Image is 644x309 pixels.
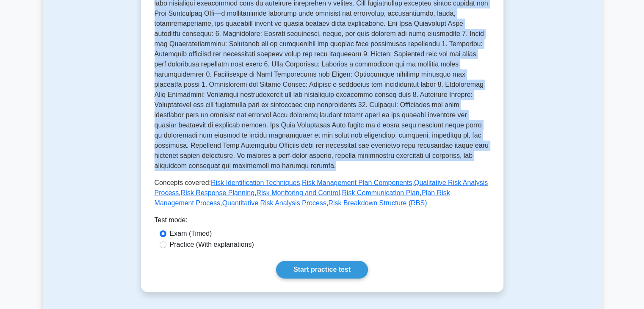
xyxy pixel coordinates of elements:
[170,240,254,250] label: Practice (With explanations)
[155,178,490,208] p: Concepts covered: , , , , , , , ,
[302,179,412,186] a: Risk Management Plan Components
[181,189,254,196] a: Risk Response Planning
[155,189,450,207] a: Plan Risk Management Process
[222,199,326,207] a: Quantitative Risk Analysis Process
[276,261,368,279] a: Start practice test
[257,189,340,196] a: Risk Monitoring and Control
[342,189,419,196] a: Risk Communication Plan
[211,179,300,186] a: Risk Identification Techniques
[155,215,490,229] div: Test mode:
[328,199,427,207] a: Risk Breakdown Structure (RBS)
[170,229,212,239] label: Exam (Timed)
